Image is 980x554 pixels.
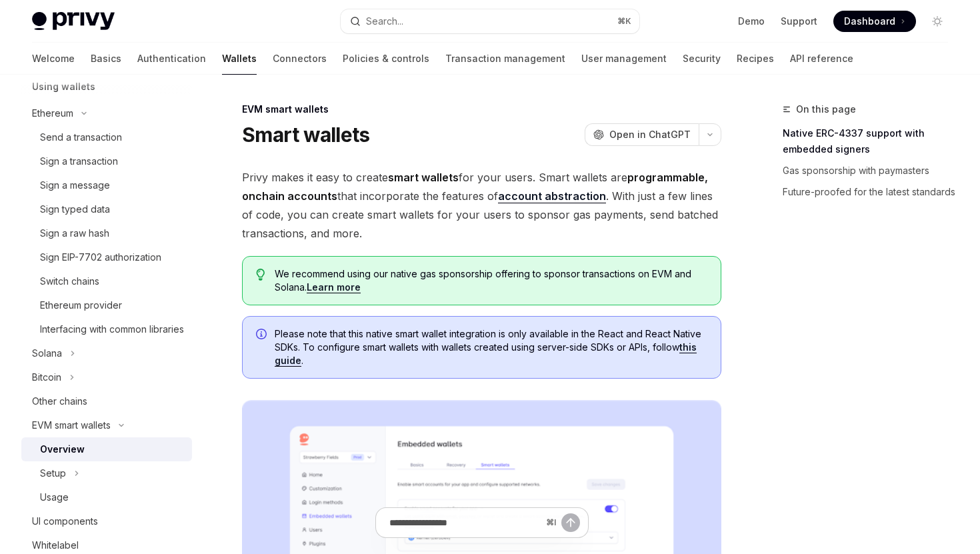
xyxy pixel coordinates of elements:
button: Toggle Solana section [21,341,192,365]
div: Search... [366,13,403,29]
a: User management [581,43,667,75]
a: Wallets [222,43,257,75]
a: UI components [21,509,192,533]
button: Send message [561,513,580,532]
a: Ethereum provider [21,293,192,317]
a: Dashboard [833,11,916,32]
strong: smart wallets [388,171,459,184]
a: Other chains [21,389,192,413]
a: Send a transaction [21,125,192,149]
button: Open search [341,9,639,33]
a: Security [683,43,721,75]
a: Policies & controls [343,43,429,75]
span: ⌘ K [617,16,631,27]
button: Toggle Setup section [21,461,192,485]
div: EVM smart wallets [32,417,111,433]
a: Future-proofed for the latest standards [783,181,959,203]
a: API reference [790,43,853,75]
a: Switch chains [21,269,192,293]
a: Sign a message [21,173,192,197]
a: Authentication [137,43,206,75]
a: Demo [738,15,765,28]
div: Bitcoin [32,369,61,385]
button: Toggle Ethereum section [21,101,192,125]
div: Solana [32,345,62,361]
div: Setup [40,465,66,481]
div: Ethereum provider [40,297,122,313]
a: Transaction management [445,43,565,75]
input: Ask a question... [389,508,541,537]
span: On this page [796,101,856,117]
div: Sign a message [40,177,110,193]
div: Switch chains [40,273,99,289]
a: Connectors [273,43,327,75]
div: Ethereum [32,105,73,121]
svg: Tip [256,269,265,281]
button: Open in ChatGPT [585,123,699,146]
span: We recommend using our native gas sponsorship offering to sponsor transactions on EVM and Solana. [275,267,707,294]
a: Sign EIP-7702 authorization [21,245,192,269]
div: Send a transaction [40,129,122,145]
a: Usage [21,485,192,509]
div: Other chains [32,393,87,409]
a: Native ERC-4337 support with embedded signers [783,123,959,160]
div: Sign typed data [40,201,110,217]
button: Toggle Bitcoin section [21,365,192,389]
div: Sign a transaction [40,153,118,169]
a: Sign a raw hash [21,221,192,245]
div: Sign EIP-7702 authorization [40,249,161,265]
div: Overview [40,441,85,457]
a: Recipes [737,43,774,75]
button: Toggle dark mode [927,11,948,32]
a: account abstraction [498,189,606,203]
span: Privy makes it easy to create for your users. Smart wallets are that incorporate the features of ... [242,168,721,243]
div: Whitelabel [32,537,79,553]
span: Dashboard [844,15,895,28]
a: Basics [91,43,121,75]
a: Overview [21,437,192,461]
h1: Smart wallets [242,123,369,147]
a: Sign typed data [21,197,192,221]
a: Learn more [307,281,361,293]
svg: Info [256,329,269,342]
a: Sign a transaction [21,149,192,173]
a: Interfacing with common libraries [21,317,192,341]
button: Toggle EVM smart wallets section [21,413,192,437]
span: Please note that this native smart wallet integration is only available in the React and React Na... [275,327,707,367]
div: UI components [32,513,98,529]
a: Support [781,15,817,28]
div: Interfacing with common libraries [40,321,184,337]
span: Open in ChatGPT [609,128,691,141]
a: Welcome [32,43,75,75]
div: Sign a raw hash [40,225,109,241]
a: Gas sponsorship with paymasters [783,160,959,181]
img: light logo [32,12,115,31]
div: EVM smart wallets [242,103,721,116]
div: Usage [40,489,69,505]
